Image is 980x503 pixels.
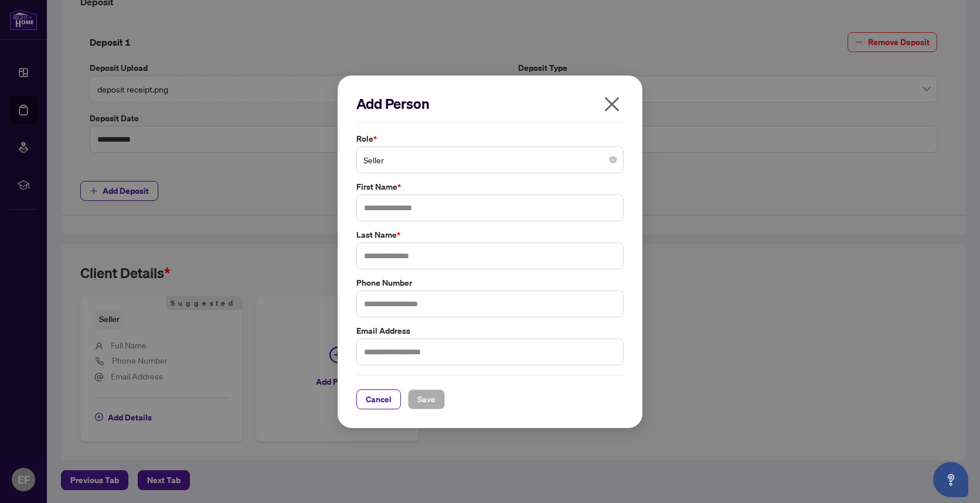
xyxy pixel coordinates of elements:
span: close [603,95,621,114]
label: Last Name [356,228,624,241]
h2: Add Person [356,94,624,113]
span: Seller [363,149,617,171]
label: First Name [356,180,624,193]
label: Role [356,132,624,145]
span: Cancel [366,389,392,408]
button: Cancel [356,389,401,409]
label: Phone Number [356,276,624,289]
span: close-circle [610,156,617,163]
label: Email Address [356,324,624,337]
button: Open asap [933,462,968,497]
button: Save [408,389,445,409]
